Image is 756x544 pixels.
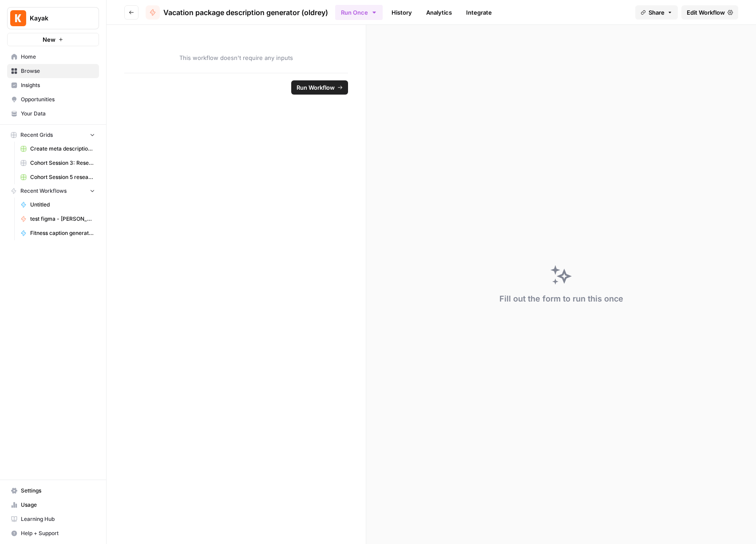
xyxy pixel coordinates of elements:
[7,498,99,512] a: Usage
[7,33,99,46] button: New
[16,142,99,156] a: Create meta description ([PERSON_NAME]) Grid
[635,5,678,20] button: Share
[7,128,99,142] button: Recent Grids
[163,7,328,18] span: Vacation package description generator (oldrey)
[649,8,665,17] span: Share
[7,512,99,526] a: Learning Hub
[297,83,335,92] span: Run Workflow
[30,145,95,153] span: Create meta description ([PERSON_NAME]) Grid
[7,7,99,29] button: Workspace: Kayak
[21,501,95,509] span: Usage
[30,229,95,237] span: Fitness caption generator (oldrey)
[30,173,95,181] span: Cohort Session 5 research (Fie)
[421,5,457,20] a: Analytics
[21,487,95,495] span: Settings
[16,226,99,240] a: Fitness caption generator (oldrey)
[16,212,99,226] a: test figma - [PERSON_NAME]
[499,293,623,305] div: Fill out the form to run this once
[16,198,99,212] a: Untitled
[146,5,328,20] a: Vacation package description generator (oldrey)
[21,110,95,118] span: Your Data
[7,50,99,64] a: Home
[7,484,99,498] a: Settings
[681,5,738,20] a: Edit Workflow
[21,515,95,523] span: Learning Hub
[21,95,95,103] span: Opportunities
[30,159,95,167] span: Cohort Session 3: Research, Writing Rules, and Avoiding AI Speak
[21,67,95,75] span: Browse
[461,5,497,20] a: Integrate
[386,5,417,20] a: History
[7,92,99,107] a: Opportunities
[7,64,99,78] a: Browse
[16,170,99,184] a: Cohort Session 5 research (Fie)
[687,8,725,17] span: Edit Workflow
[7,184,99,198] button: Recent Workflows
[7,78,99,92] a: Insights
[30,201,95,209] span: Untitled
[21,53,95,61] span: Home
[7,526,99,540] button: Help + Support
[335,5,383,20] button: Run Once
[291,80,348,95] button: Run Workflow
[10,10,26,26] img: Kayak Logo
[16,156,99,170] a: Cohort Session 3: Research, Writing Rules, and Avoiding AI Speak
[124,53,348,62] span: This workflow doesn't require any inputs
[7,107,99,121] a: Your Data
[21,529,95,537] span: Help + Support
[43,35,55,44] span: New
[21,81,95,89] span: Insights
[20,131,53,139] span: Recent Grids
[30,215,95,223] span: test figma - [PERSON_NAME]
[30,14,83,23] span: Kayak
[20,187,67,195] span: Recent Workflows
